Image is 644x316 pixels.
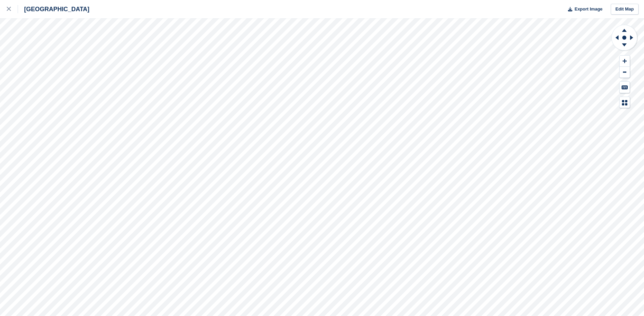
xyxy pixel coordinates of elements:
button: Keyboard Shortcuts [620,82,630,93]
a: Edit Map [611,4,639,15]
span: Export Image [574,6,602,13]
button: Zoom Out [620,67,630,78]
div: [GEOGRAPHIC_DATA] [18,5,89,13]
button: Export Image [564,4,603,15]
button: Zoom In [620,56,630,67]
button: Map Legend [620,97,630,108]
